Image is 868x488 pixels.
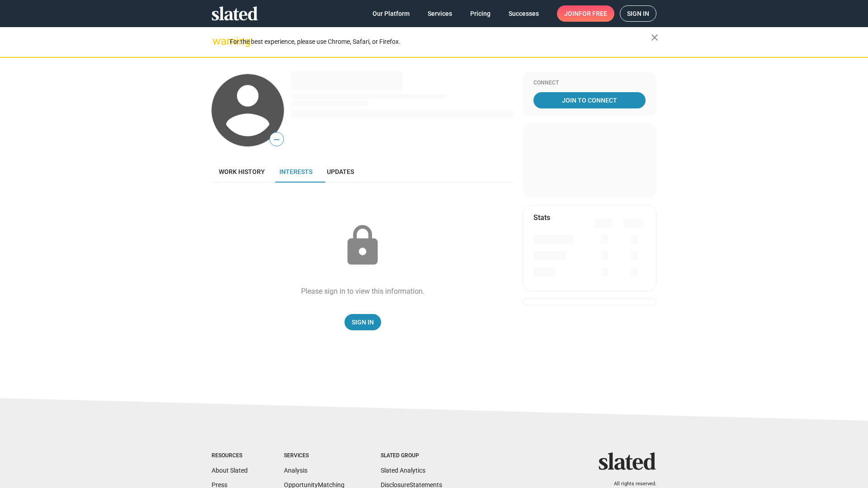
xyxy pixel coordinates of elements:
[620,5,656,22] a: Sign in
[212,467,248,474] a: About Slated
[579,5,607,22] span: for free
[212,452,248,460] div: Resources
[270,134,283,145] span: —
[533,213,550,222] mat-card-title: Stats
[327,168,354,175] span: Updates
[340,223,385,268] mat-icon: lock
[272,161,320,183] a: Interests
[649,32,660,43] mat-icon: close
[509,5,539,22] span: Successes
[533,92,646,108] a: Join To Connect
[533,80,646,87] div: Connect
[320,161,361,183] a: Updates
[420,5,459,22] a: Services
[219,168,265,175] span: Work history
[373,5,410,22] span: Our Platform
[535,92,644,108] span: Join To Connect
[557,5,614,22] a: Joinfor free
[501,5,546,22] a: Successes
[212,161,272,183] a: Work history
[352,314,374,330] span: Sign In
[344,314,381,330] a: Sign In
[230,36,651,48] div: For the best experience, please use Chrome, Safari, or Firefox.
[627,6,649,21] span: Sign in
[284,452,344,460] div: Services
[301,286,425,296] div: Please sign in to view this information.
[381,467,425,474] a: Slated Analytics
[381,452,442,460] div: Slated Group
[470,5,491,22] span: Pricing
[463,5,498,22] a: Pricing
[284,467,307,474] a: Analysis
[365,5,417,22] a: Our Platform
[428,5,452,22] span: Services
[564,5,607,22] span: Join
[212,36,223,47] mat-icon: warning
[279,168,312,175] span: Interests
